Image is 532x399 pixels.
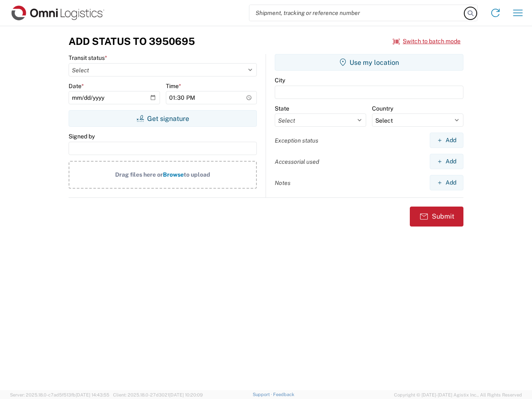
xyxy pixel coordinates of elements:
[163,171,184,178] span: Browse
[393,34,461,48] button: Switch to batch mode
[275,137,318,144] label: Exception status
[273,392,294,397] a: Feedback
[249,5,465,21] input: Shipment, tracking or reference number
[394,391,522,399] span: Copyright © [DATE]-[DATE] Agistix Inc., All Rights Reserved
[10,392,109,397] span: Server: 2025.18.0-c7ad5f513fb
[76,392,109,397] span: [DATE] 14:43:55
[275,76,285,84] label: City
[275,54,463,71] button: Use my location
[115,171,163,178] span: Drag files here or
[69,54,107,62] label: Transit status
[253,392,273,397] a: Support
[184,171,210,178] span: to upload
[113,392,203,397] span: Client: 2025.18.0-27d3021
[69,133,95,140] label: Signed by
[69,110,257,127] button: Get signature
[69,82,84,90] label: Date
[166,82,181,90] label: Time
[69,35,195,47] h3: Add Status to 3950695
[372,105,393,112] label: Country
[430,133,463,148] button: Add
[410,207,463,227] button: Submit
[169,392,203,397] span: [DATE] 10:20:09
[275,179,291,187] label: Notes
[430,175,463,190] button: Add
[430,154,463,169] button: Add
[275,158,319,165] label: Accessorial used
[275,105,289,112] label: State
